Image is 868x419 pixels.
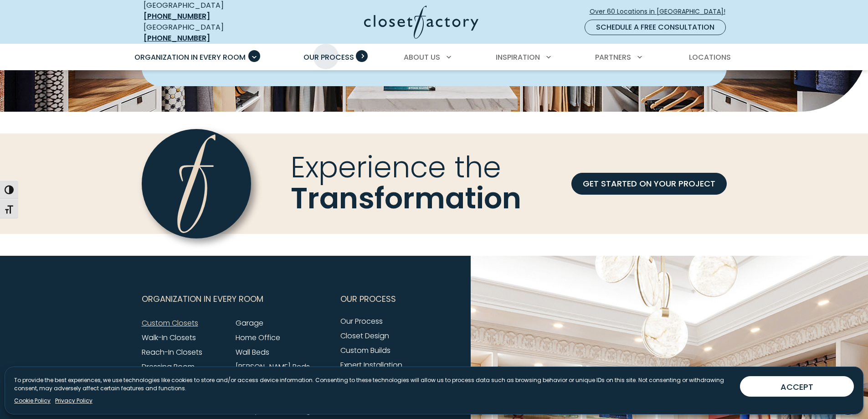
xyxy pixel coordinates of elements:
a: Dressing Room [142,362,195,372]
a: [PHONE_NUMBER] [144,33,210,43]
a: Our Process [340,316,383,326]
span: Experience the [291,147,501,187]
a: Wall Beds [236,347,269,357]
span: Inspiration [496,52,540,62]
a: Expert Installation [340,360,402,370]
span: About Us [404,52,440,62]
span: Transformation [291,178,521,218]
p: To provide the best experiences, we use technologies like cookies to store and/or access device i... [14,376,733,393]
span: Locations [689,52,731,62]
a: Closet Design [340,331,389,341]
span: Organization in Every Room [142,288,263,310]
a: Custom Builds [340,345,390,356]
a: Privacy Policy [55,397,92,405]
a: Cookie Policy [14,397,51,405]
a: Reach-In Closets [142,347,202,357]
a: Walk-In Closets [142,332,196,343]
span: Our Process [340,288,396,310]
button: Footer Subnav Button - Organization in Every Room [142,288,329,310]
span: Organization in Every Room [134,52,246,62]
nav: Primary Menu [128,45,740,70]
a: Custom Closets [142,318,198,328]
img: Closet Factory Logo [364,5,478,39]
span: Our Process [303,52,354,62]
a: Wardrobe Closets [142,405,206,416]
a: [PHONE_NUMBER] [144,11,210,21]
button: ACCEPT [740,376,854,397]
button: Footer Subnav Button - Our Process [340,288,429,310]
a: Garage [236,318,263,328]
span: Partners [595,52,631,62]
div: [GEOGRAPHIC_DATA] [144,22,276,44]
a: Over 60 Locations in [GEOGRAPHIC_DATA]! [589,4,733,20]
a: GET STARTED ON YOUR PROJECT [571,173,727,195]
a: [PERSON_NAME] Beds [236,362,310,372]
a: Pantry & Wine Storage [236,405,315,416]
span: Over 60 Locations in [GEOGRAPHIC_DATA]! [590,7,733,16]
a: Home Office [236,332,280,343]
a: Schedule a Free Consultation [585,20,726,35]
